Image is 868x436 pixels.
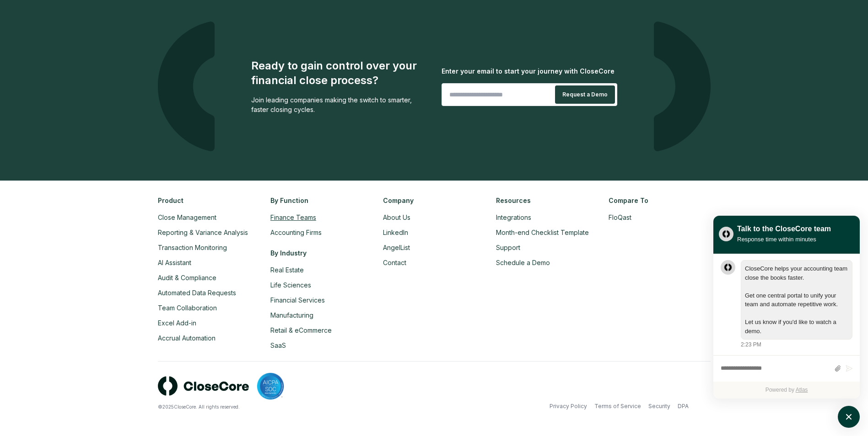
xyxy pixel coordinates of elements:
div: atlas-composer [721,360,852,377]
a: AngelList [383,244,410,251]
a: Excel Add-in [158,319,196,327]
a: Contact [383,259,406,266]
div: atlas-message [721,260,852,349]
div: Enter your email to start your journey with CloseCore [442,66,617,76]
h3: Resources [496,196,598,205]
div: 2:23 PM [741,340,761,349]
div: Join leading companies making the switch to smarter, faster closing cycles. [251,95,427,114]
div: Response time within minutes [737,234,831,244]
a: Accrual Automation [158,334,216,342]
a: DPA [678,402,689,410]
button: Attach files by clicking or dropping files here [834,365,841,372]
a: Close Management [158,213,216,221]
a: LinkedIn [383,229,408,236]
a: Life Sciences [270,281,311,289]
a: Security [648,402,670,410]
div: atlas-ticket [713,254,860,399]
a: Real Estate [270,266,304,274]
img: logo [158,376,249,396]
div: Powered by [713,382,860,399]
h3: Product [158,196,259,205]
a: Integrations [496,213,531,221]
div: atlas-window [713,216,860,399]
a: FloQast [609,213,631,221]
a: Support [496,244,520,251]
a: Transaction Monitoring [158,244,227,251]
img: SOC 2 compliant [257,372,284,400]
h3: Compare To [609,196,710,205]
a: Reporting & Variance Analysis [158,229,248,236]
a: Financial Services [270,296,325,304]
a: About Us [383,213,410,221]
a: Automated Data Requests [158,289,236,297]
a: Finance Teams [270,213,316,221]
a: Team Collaboration [158,304,217,312]
a: Manufacturing [270,311,313,319]
a: AI Assistant [158,259,191,266]
a: Terms of Service [594,402,641,410]
img: yblje5SQxOoZuw2TcITt_icon.png [719,227,733,241]
h3: By Industry [270,248,372,258]
a: Month-end Checklist Template [496,229,589,236]
div: Ready to gain control over your financial close process? [251,58,427,88]
div: © 2025 CloseCore. All rights reserved. [158,404,434,410]
img: logo [654,21,711,151]
h3: By Function [270,196,372,205]
div: atlas-message-author-avatar [721,260,735,275]
div: atlas-message-bubble [741,260,852,340]
button: Request a Demo [555,85,615,104]
a: Retail & eCommerce [270,326,332,334]
div: Talk to the CloseCore team [737,223,831,234]
a: Privacy Policy [550,402,587,410]
a: Accounting Firms [270,229,322,236]
a: Atlas [796,387,808,393]
img: logo [158,21,215,151]
div: atlas-message-text [745,264,848,335]
h3: Company [383,196,485,205]
div: Tuesday, September 30, 2:23 PM [741,260,852,349]
a: Schedule a Demo [496,259,550,266]
button: atlas-launcher [838,406,860,428]
a: SaaS [270,341,286,349]
a: Audit & Compliance [158,274,216,282]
